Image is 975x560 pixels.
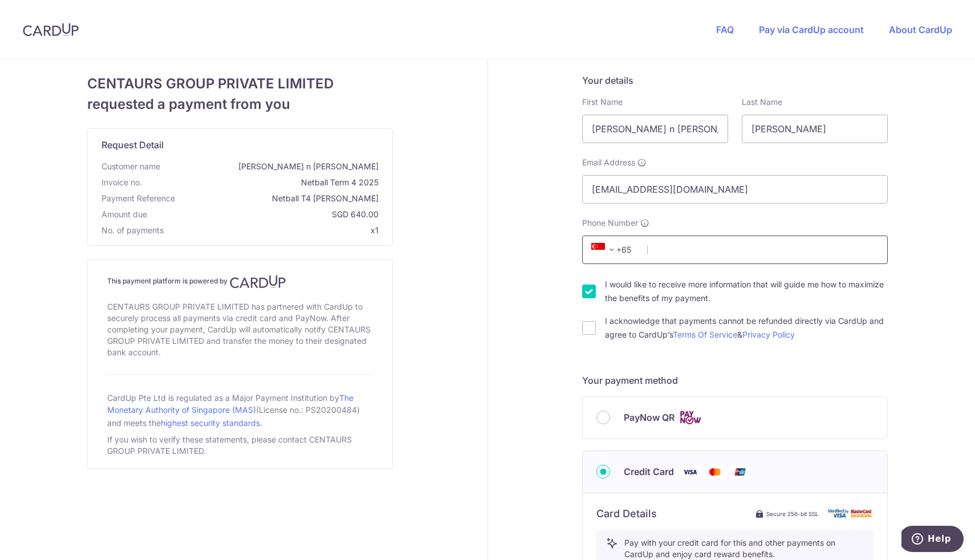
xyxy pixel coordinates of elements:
span: +65 [588,243,639,257]
h6: Card Details [596,507,657,521]
img: CardUp [230,275,286,289]
img: card secure [828,509,874,518]
span: Amount due [101,209,147,220]
span: requested a payment from you [87,94,393,115]
span: x1 [371,225,379,235]
span: Netball Term 4 2025 [147,177,379,188]
img: Visa [679,465,701,479]
span: Netball T4 [PERSON_NAME] [180,193,379,204]
span: [PERSON_NAME] n [PERSON_NAME] [165,161,379,172]
input: Email address [582,175,888,204]
span: Customer name [101,161,160,172]
span: translation missing: en.request_detail [101,139,164,151]
a: highest security standards [161,418,260,428]
span: translation missing: en.payment_reference [101,193,175,203]
a: FAQ [716,24,734,35]
input: First name [582,115,728,143]
span: Secure 256-bit SSL [766,509,819,518]
span: +65 [591,243,619,257]
span: No. of payments [101,225,164,236]
span: PayNow QR [624,411,675,424]
a: Pay via CardUp account [759,24,864,35]
img: Union Pay [729,465,751,479]
label: First Name [582,96,623,108]
h4: This payment platform is powered by [107,275,373,289]
img: Mastercard [704,465,726,479]
h5: Your details [582,74,888,87]
span: CENTAURS GROUP PRIVATE LIMITED [87,74,393,94]
span: Email Address [582,157,635,168]
label: I would like to receive more information that will guide me how to maximize the benefits of my pa... [605,278,888,305]
div: Credit Card Visa Mastercard Union Pay [596,465,874,479]
img: CardUp [23,23,79,36]
a: About CardUp [889,24,952,35]
h5: Your payment method [582,374,888,387]
label: I acknowledge that payments cannot be refunded directly via CardUp and agree to CardUp’s & [605,314,888,342]
input: Last name [742,115,888,143]
div: PayNow QR Cards logo [596,411,874,425]
a: Privacy Policy [742,330,795,339]
label: Last Name [742,96,782,108]
span: Phone Number [582,217,638,229]
div: If you wish to verify these statements, please contact CENTAURS GROUP PRIVATE LIMITED. [107,432,373,459]
span: Invoice no. [101,177,142,188]
span: Credit Card [624,465,674,478]
span: SGD 640.00 [152,209,379,220]
iframe: Opens a widget where you can find more information [901,526,964,554]
div: CardUp Pte Ltd is regulated as a Major Payment Institution by (License no.: PS20200484) and meets... [107,388,373,432]
img: Cards logo [679,411,702,425]
div: CENTAURS GROUP PRIVATE LIMITED has partnered with CardUp to securely process all payments via cre... [107,299,373,360]
a: Terms Of Service [673,330,737,339]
